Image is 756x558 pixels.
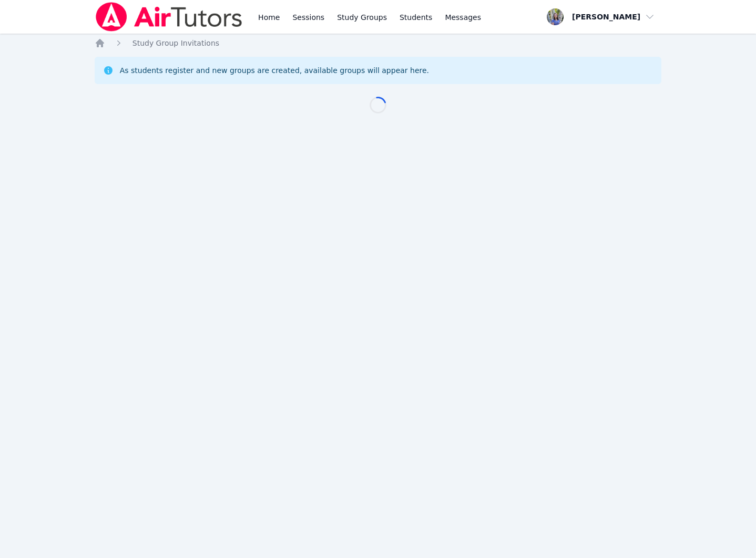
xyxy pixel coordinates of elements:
[132,39,219,47] span: Study Group Invitations
[120,65,429,76] div: As students register and new groups are created, available groups will appear here.
[445,12,481,23] span: Messages
[132,38,219,48] a: Study Group Invitations
[95,38,662,48] nav: Breadcrumb
[95,2,243,32] img: Air Tutors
